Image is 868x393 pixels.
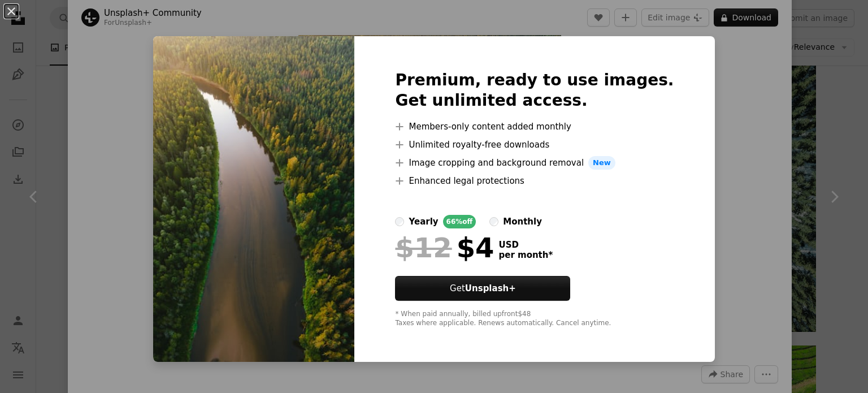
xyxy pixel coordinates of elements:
[498,250,553,260] span: per month *
[395,174,674,188] li: Enhanced legal protections
[395,70,674,111] h2: Premium, ready to use images. Get unlimited access.
[395,217,404,226] input: yearly66%off
[395,233,494,262] div: $4
[153,36,354,362] img: premium_photo-1663953003661-70cabc3a6573
[395,276,570,301] button: GetUnsplash+
[465,283,516,293] strong: Unsplash+
[395,156,674,170] li: Image cropping and background removal
[588,156,615,170] span: New
[503,215,542,228] div: monthly
[498,240,553,250] span: USD
[409,215,438,228] div: yearly
[395,233,452,262] span: $12
[395,120,674,133] li: Members-only content added monthly
[395,138,674,152] li: Unlimited royalty-free downloads
[489,217,498,226] input: monthly
[443,215,476,228] div: 66% off
[395,310,674,328] div: * When paid annually, billed upfront $48 Taxes where applicable. Renews automatically. Cancel any...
